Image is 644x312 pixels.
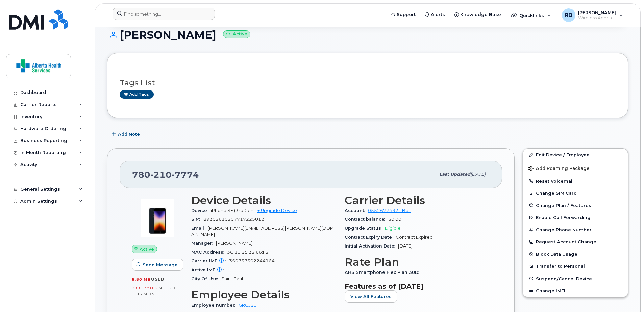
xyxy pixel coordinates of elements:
[345,226,385,231] span: Upgrade Status
[137,198,178,238] img: image20231002-3703462-1angbar.jpeg
[523,272,628,285] button: Suspend/Cancel Device
[523,211,628,224] button: Enable Call Forwarding
[528,166,590,172] span: Add Roaming Package
[345,270,422,275] span: AHS Smartphone Flex Plan 30D
[191,267,227,272] span: Active IMEI
[211,208,255,213] span: iPhone SE (3rd Gen)
[191,276,221,281] span: City Of Use
[120,90,154,99] a: Add tags
[557,8,628,22] div: Ryan Ballesteros
[191,226,334,237] span: [PERSON_NAME][EMAIL_ADDRESS][PERSON_NAME][DOMAIN_NAME]
[191,226,208,231] span: Email
[191,258,229,263] span: Carrier IMEI
[191,194,337,206] h3: Device Details
[398,243,413,249] span: [DATE]
[227,267,231,272] span: —
[536,203,591,208] span: Change Plan / Features
[120,79,616,87] h3: Tags List
[536,276,592,281] span: Suspend/Cancel Device
[345,243,398,249] span: Initial Activation Date
[470,172,486,177] span: [DATE]
[523,161,628,175] button: Add Roaming Package
[172,170,199,180] span: 7774
[536,215,591,220] span: Enable Call Forwarding
[396,235,433,240] span: Contract Expired
[191,250,227,255] span: MAC Address
[578,15,616,21] span: Wireless Admin
[191,208,211,213] span: Device
[239,303,256,308] a: GRGJBL
[523,187,628,199] button: Change SIM Card
[523,285,628,297] button: Change IMEI
[345,194,490,206] h3: Carrier Details
[216,241,252,246] span: [PERSON_NAME]
[397,11,416,18] span: Support
[203,217,264,222] span: 89302610207717225012
[420,8,450,21] a: Alerts
[523,248,628,260] button: Block Data Usage
[143,262,178,268] span: Send Message
[132,277,151,282] span: 6.80 MB
[350,293,392,300] span: View All Features
[150,170,172,180] span: 210
[345,208,368,213] span: Account
[523,149,628,161] a: Edit Device / Employee
[227,250,269,255] span: 3C:1E:B5:32:66:F2
[523,224,628,236] button: Change Phone Number
[523,175,628,187] button: Reset Voicemail
[506,8,556,22] div: Quicklinks
[113,8,215,20] input: Find something...
[132,286,157,290] span: 0.00 Bytes
[565,11,572,19] span: RB
[257,208,297,213] a: + Upgrade Device
[223,30,250,38] small: Active
[345,256,490,268] h3: Rate Plan
[229,258,275,263] span: 350757502244164
[450,8,506,21] a: Knowledge Base
[345,217,388,222] span: Contract balance
[345,235,396,240] span: Contract Expiry Date
[107,128,146,140] button: Add Note
[345,282,490,290] h3: Features as of [DATE]
[368,208,411,213] a: 0552677432 - Bell
[140,246,154,252] span: Active
[431,11,445,18] span: Alerts
[523,236,628,248] button: Request Account Change
[519,12,544,18] span: Quicklinks
[132,285,182,296] span: included this month
[345,290,397,303] button: View All Features
[191,289,337,301] h3: Employee Details
[385,226,401,231] span: Eligible
[132,259,183,271] button: Send Message
[386,8,420,21] a: Support
[388,217,401,222] span: $0.00
[523,260,628,272] button: Transfer to Personal
[578,10,616,15] span: [PERSON_NAME]
[191,303,239,308] span: Employee number
[118,131,140,137] span: Add Note
[191,241,216,246] span: Manager
[151,277,165,282] span: used
[221,276,243,281] span: Saint Paul
[523,199,628,211] button: Change Plan / Features
[460,11,501,18] span: Knowledge Base
[107,29,628,41] h1: [PERSON_NAME]
[132,170,199,180] span: 780
[191,217,203,222] span: SIM
[439,172,470,177] span: Last updated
